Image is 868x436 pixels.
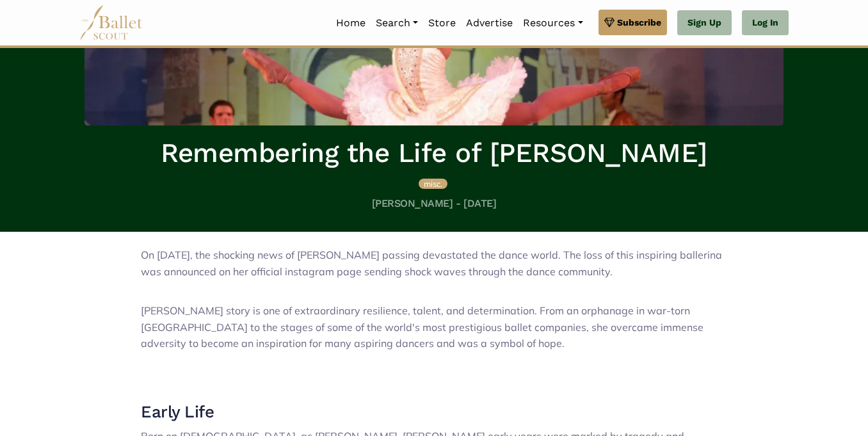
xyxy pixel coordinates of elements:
[677,10,732,36] a: Sign Up
[84,136,784,171] h1: Remembering the Life of [PERSON_NAME]
[617,15,661,29] span: Subscribe
[371,10,423,36] a: Search
[599,10,667,35] a: Subscribe
[84,197,784,211] h5: [PERSON_NAME] - [DATE]
[742,10,789,36] a: Log In
[423,10,461,36] a: Store
[424,179,442,189] span: misc.
[461,10,518,36] a: Advertise
[419,177,447,190] a: misc.
[331,10,371,36] a: Home
[604,15,615,29] img: gem.svg
[141,248,722,278] span: On [DATE], the shocking news of [PERSON_NAME] passing devastated the dance world. The loss of thi...
[141,304,703,350] span: [PERSON_NAME] story is one of extraordinary resilience, talent, and determination. From an orphan...
[141,401,727,423] h3: Early Life
[518,10,588,36] a: Resources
